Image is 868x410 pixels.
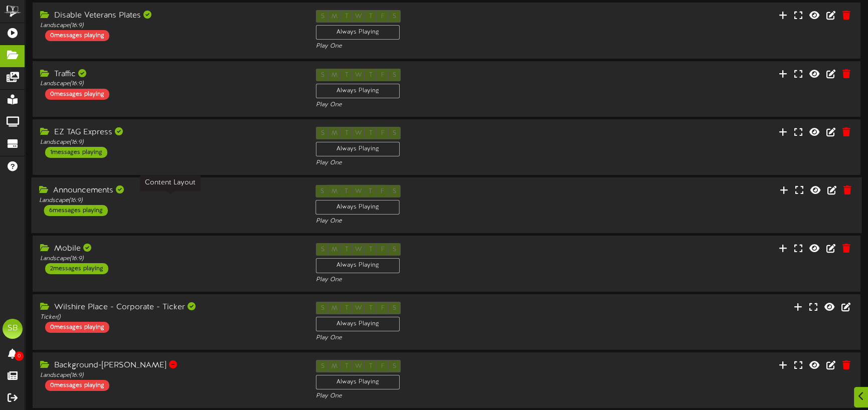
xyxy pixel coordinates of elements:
[45,30,109,41] div: 0 messages playing
[316,159,577,167] div: Play One
[40,371,301,380] div: Landscape ( 16:9 )
[316,84,400,98] div: Always Playing
[40,10,301,22] div: Disable Veterans Plates
[45,322,109,333] div: 0 messages playing
[316,200,400,215] div: Always Playing
[15,351,24,361] span: 0
[40,80,301,88] div: Landscape ( 16:9 )
[3,319,23,339] div: SB
[316,317,400,331] div: Always Playing
[39,196,301,205] div: Landscape ( 16:9 )
[40,138,301,147] div: Landscape ( 16:9 )
[40,302,301,313] div: Wilshire Place - Corporate - Ticker
[39,185,301,196] div: Announcements
[40,313,301,322] div: Ticker ( )
[316,258,400,273] div: Always Playing
[316,42,577,51] div: Play One
[316,334,577,342] div: Play One
[45,263,108,274] div: 2 messages playing
[45,89,109,100] div: 0 messages playing
[316,392,577,400] div: Play One
[316,375,400,389] div: Always Playing
[40,127,301,138] div: EZ TAG Express
[45,380,109,391] div: 0 messages playing
[45,147,107,158] div: 1 messages playing
[316,276,577,284] div: Play One
[316,217,578,226] div: Play One
[40,22,301,30] div: Landscape ( 16:9 )
[40,360,301,371] div: Background-[PERSON_NAME]
[316,142,400,156] div: Always Playing
[40,255,301,263] div: Landscape ( 16:9 )
[40,243,301,255] div: Mobile
[316,25,400,40] div: Always Playing
[40,69,301,80] div: Traffic
[44,205,108,216] div: 6 messages playing
[316,101,577,109] div: Play One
